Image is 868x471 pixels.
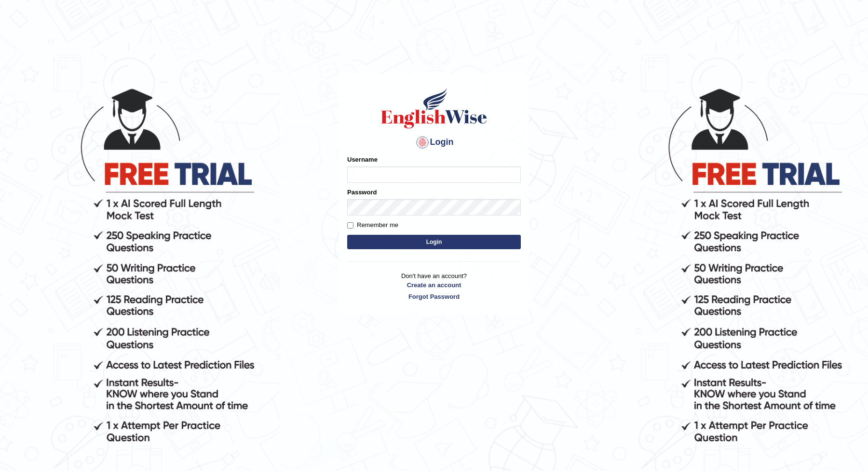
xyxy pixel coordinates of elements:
[347,155,378,164] label: Username
[347,235,521,249] button: Login
[347,188,377,197] label: Password
[347,135,521,150] h4: Login
[347,280,521,290] a: Create an account
[379,87,489,130] img: Logo of English Wise sign in for intelligent practice with AI
[347,220,398,230] label: Remember me
[347,271,521,301] p: Don't have an account?
[347,292,521,301] a: Forgot Password
[347,222,353,229] input: Remember me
